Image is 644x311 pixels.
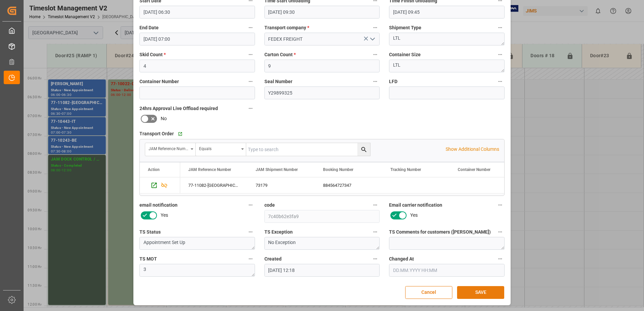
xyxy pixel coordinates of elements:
span: Yes [410,212,418,219]
div: 73179 [248,177,315,193]
button: open menu [196,143,246,156]
button: End Date [246,23,255,32]
span: code [264,202,275,209]
span: Transport Order [139,130,174,137]
textarea: LTL [389,60,505,72]
button: Carton Count * [371,50,380,59]
span: Transport company [264,24,309,31]
div: 77-11082-[GEOGRAPHIC_DATA] [180,177,248,193]
div: Press SPACE to select this row. [140,177,180,194]
p: Show Additional Columns [446,146,499,153]
textarea: No Exception [264,237,380,250]
span: End Date [139,24,159,31]
button: Transport company * [371,23,380,32]
span: JAM Shipment Number [256,167,298,172]
button: TS Exception [371,228,380,236]
button: Cancel [405,286,452,299]
span: Changed At [389,255,414,263]
textarea: 3 [139,264,255,277]
input: DD.MM.YYYY HH:MM [139,33,255,45]
button: Shipment Type [496,23,505,32]
span: Booking Number [323,167,353,172]
button: TS MOT [246,254,255,263]
span: Container Number [139,78,179,85]
button: Email carrier notification [496,201,505,209]
input: DD.MM.YYYY HH:MM [264,264,380,277]
button: Changed At [496,254,505,263]
div: Equals [199,144,239,152]
span: Container Number [458,167,490,172]
span: Seal Number [264,78,292,85]
button: Skid Count * [246,50,255,59]
div: 884564727347 [315,177,382,193]
input: DD.MM.YYYY HH:MM [389,6,505,19]
span: TS MOT [139,255,157,263]
span: Shipment Type [389,24,421,31]
div: Action [148,167,160,172]
button: code [371,201,380,209]
button: TS Comments for customers ([PERSON_NAME]) [496,228,505,236]
button: open menu [145,143,196,156]
button: open menu [367,34,377,44]
span: 24hrs Approval Live Offload required [139,105,218,112]
input: DD.MM.YYYY HH:MM [139,6,255,19]
span: Yes [161,212,168,219]
span: email notification [139,202,178,209]
span: Container Size [389,51,421,58]
button: search button [357,143,370,156]
span: Tracking Number [390,167,421,172]
span: TS Exception [264,229,293,236]
span: TS Comments for customers ([PERSON_NAME]) [389,229,491,236]
span: LFD [389,78,397,85]
button: email notification [246,201,255,209]
button: Container Number [246,77,255,86]
span: Carton Count [264,51,296,58]
button: Created [371,254,380,263]
span: No [161,115,167,122]
button: 24hrs Approval Live Offload required [246,104,255,113]
span: JAM Reference Number [188,167,231,172]
button: LFD [496,77,505,86]
textarea: LTL [389,33,505,45]
input: Type to search [246,143,370,156]
button: TS Status [246,228,255,236]
textarea: Appointment Set Up [139,237,255,250]
input: DD.MM.YYYY HH:MM [264,6,380,19]
span: Created [264,255,282,263]
input: DD.MM.YYYY HH:MM [389,264,505,277]
button: Container Size [496,50,505,59]
span: Skid Count [139,51,166,58]
button: SAVE [457,286,504,299]
button: Seal Number [371,77,380,86]
span: TS Status [139,229,161,236]
div: JAM Reference Number [149,144,188,152]
span: Email carrier notification [389,202,442,209]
